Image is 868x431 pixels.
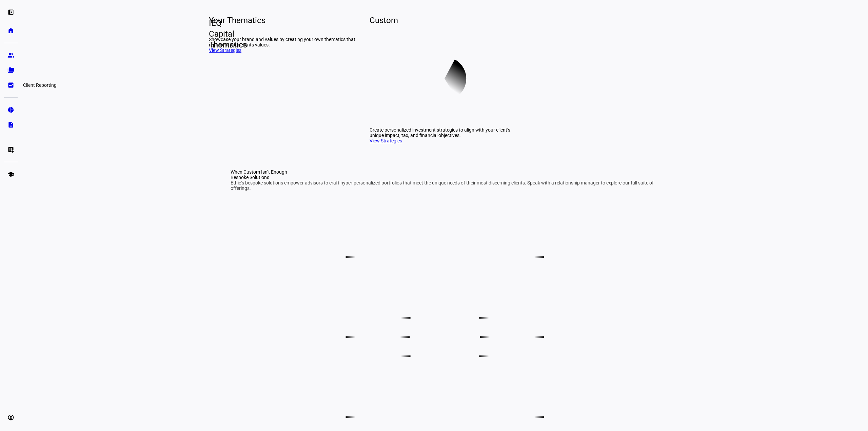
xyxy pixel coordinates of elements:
[7,52,14,59] eth-mat-symbol: group
[7,106,14,113] eth-mat-symbol: pie_chart
[231,169,659,175] div: When Custom Isn’t Enough
[7,414,14,421] eth-mat-symbol: account_circle
[203,18,214,50] span: IEQ Capital Thematics
[7,9,14,16] eth-mat-symbol: left_panel_open
[7,67,14,74] eth-mat-symbol: folder_copy
[4,63,18,77] a: folder_copy
[370,138,402,143] a: View Strategies
[7,171,14,178] eth-mat-symbol: school
[370,15,519,26] div: Custom
[209,47,241,53] a: View Strategies
[370,127,519,138] div: Create personalized investment strategies to align with your client’s unique impact, tax, and fin...
[7,146,14,153] eth-mat-symbol: list_alt_add
[231,175,659,180] div: Bespoke Solutions
[7,121,14,128] eth-mat-symbol: description
[7,82,14,89] eth-mat-symbol: bid_landscape
[231,180,659,191] div: Ethic’s bespoke solutions empower advisors to craft hyper-personalized portfolios that meet the u...
[4,78,18,92] a: bid_landscape
[4,24,18,37] a: home
[209,15,359,26] div: Your Thematics
[209,37,359,47] div: Showcase your brand and values by creating your own thematics that represent your clients values.
[4,103,18,117] a: pie_chart
[4,118,18,132] a: description
[20,81,59,89] div: Client Reporting
[7,27,14,34] eth-mat-symbol: home
[4,48,18,62] a: group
